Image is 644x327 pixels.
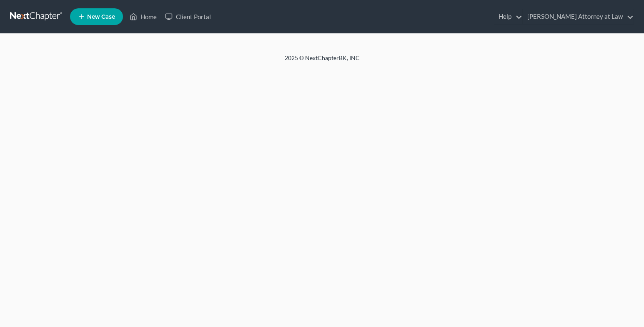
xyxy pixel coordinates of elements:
a: Home [125,9,161,24]
a: [PERSON_NAME] Attorney at Law [523,9,634,24]
a: Help [494,9,522,24]
a: Client Portal [161,9,215,24]
new-legal-case-button: New Case [70,8,123,25]
div: 2025 © NextChapterBK, INC [85,54,560,69]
